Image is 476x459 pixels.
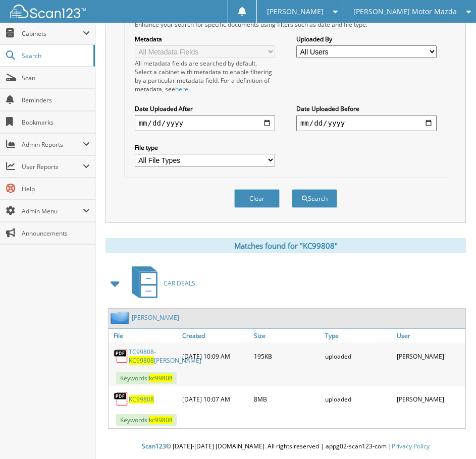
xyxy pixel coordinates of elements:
div: Matches found for "KC99808" [105,238,466,253]
img: scan123-logo-white.svg [10,5,86,18]
span: CAR DEALS [164,279,195,288]
a: Type [323,329,394,342]
div: [PERSON_NAME] [394,345,465,367]
span: [PERSON_NAME] [267,9,324,15]
img: folder2.png [111,311,132,324]
img: PDF.png [114,391,129,407]
a: [PERSON_NAME] [132,313,179,322]
span: Announcements [22,229,90,238]
div: [DATE] 10:09 AM [180,345,251,367]
a: here [175,85,188,93]
a: User [394,329,465,342]
span: kc99808 [149,374,173,382]
span: Bookmarks [22,118,90,127]
input: start [135,115,275,131]
span: Scan123 [142,442,166,450]
img: PDF.png [114,349,129,364]
span: Reminders [22,96,90,104]
span: kc99808 [149,416,173,424]
div: 195KB [251,345,323,367]
span: Help [22,185,90,193]
a: Created [180,329,251,342]
span: Keywords: [116,414,177,426]
div: Enhance your search for specific documents using filters such as date and file type. [130,20,442,29]
label: Date Uploaded After [135,104,275,113]
label: Metadata [135,35,275,43]
div: © [DATE]-[DATE] [DOMAIN_NAME]. All rights reserved | appg02-scan123-com | [95,434,476,459]
span: KC99808 [129,356,154,365]
iframe: Chat Widget [426,411,476,459]
label: File type [135,143,275,152]
div: 8MB [251,389,323,409]
span: Admin Menu [22,207,83,215]
a: TC99808-KC99808[PERSON_NAME] [129,348,201,365]
button: Clear [234,189,280,208]
span: User Reports [22,162,83,171]
span: Keywords: [116,372,177,384]
span: Admin Reports [22,140,83,149]
a: Privacy Policy [392,442,430,450]
div: uploaded [323,389,394,409]
div: uploaded [323,345,394,367]
label: Date Uploaded Before [296,104,437,113]
button: Search [292,189,337,208]
a: KC99808 [129,395,154,404]
span: Scan [22,74,90,82]
span: Cabinets [22,29,83,38]
div: All metadata fields are searched by default. Select a cabinet with metadata to enable filtering b... [135,59,275,93]
a: Size [251,329,323,342]
span: [PERSON_NAME] Motor Mazda [353,9,457,15]
div: [DATE] 10:07 AM [180,389,251,409]
span: Search [22,51,88,60]
div: [PERSON_NAME] [394,389,465,409]
a: File [109,329,180,342]
a: CAR DEALS [126,263,195,303]
input: end [296,115,437,131]
label: Uploaded By [296,35,437,43]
